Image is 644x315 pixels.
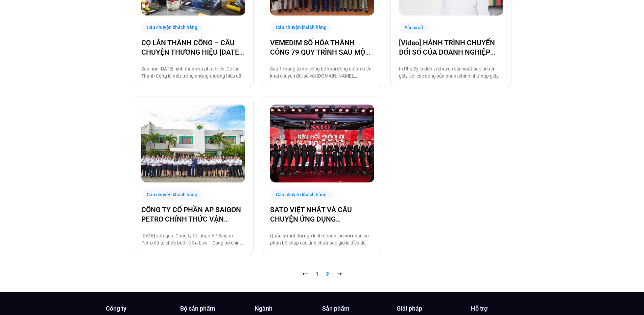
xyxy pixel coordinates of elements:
[270,205,374,224] a: SATO VIỆT NHẬT VÀ CÂU CHUYỆN ỨNG DỤNG [DOMAIN_NAME] ĐỂ QUẢN LÝ HOẠT ĐỘNG KINH DOANH
[133,270,511,279] nav: Pagination
[326,271,329,278] span: 2
[336,271,342,278] span: ⭢
[471,306,539,312] h4: Hỗ trợ
[303,271,308,278] a: ⭠
[180,306,248,312] h4: Bộ sản phẩm
[270,65,374,80] p: Sau 1 tháng từ khi công bố khởi động dự án triển khai chuyển đổi số với [DOMAIN_NAME], Vemedim Co...
[399,65,503,80] p: In Phú Sỹ là đơn vị chuyên sản xuất bao bì trên giấy, với các dòng sản phẩm chính như hộp giấy, h...
[141,232,245,247] p: [DATE] vừa qua, Công ty Cổ phần AP Saigon Petro đã tổ chức buổi lễ Go Live – Công bố chính thức t...
[270,38,374,57] a: VEMEDIM SỐ HÓA THÀNH CÔNG 79 QUY TRÌNH SAU MỘT THÁNG CHUYỂN ĐỔI SỐ CÙNG BASE
[255,306,322,312] h4: Ngành
[315,271,318,278] a: 1
[141,189,204,200] div: Câu chuyện khách hàng
[397,306,464,312] h4: Giải pháp
[141,205,245,224] a: CÔNG TY CỔ PHẦN AP SAIGON PETRO CHÍNH THỨC VẬN HÀNH TRÊN NỀN TẢNG [DOMAIN_NAME]
[141,22,204,33] div: Câu chuyện khách hàng
[141,38,245,57] a: CỌ LĂN THÀNH CÔNG – CÂU CHUYỆN THƯƠNG HIỆU [DATE] VÀ HÀNH TRÌNH CHUYỂN ĐỔI SỐ CÙNG [DOMAIN_NAME]
[270,189,332,200] div: Câu chuyện khách hàng
[106,306,173,312] h4: Công ty
[399,38,503,57] a: [Video] HÀNH TRÌNH CHUYỂN ĐỔI SỐ CỦA DOANH NGHIỆP SẢN XUẤT IN [GEOGRAPHIC_DATA]
[399,22,429,33] div: Sản xuất
[270,232,374,247] p: Quản lý một đội ngũ kinh doanh lớn với nhân sự phân bổ khắp các tỉnh chưa bao giờ là điều dễ dàng...
[141,65,245,80] p: Sau hơn [DATE] hình thành và phát triển, Cọ lăn Thành Công là một trong những thương hiệu dẫn đầu...
[322,306,390,312] h4: Sản phẩm
[270,22,332,33] div: Câu chuyện khách hàng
